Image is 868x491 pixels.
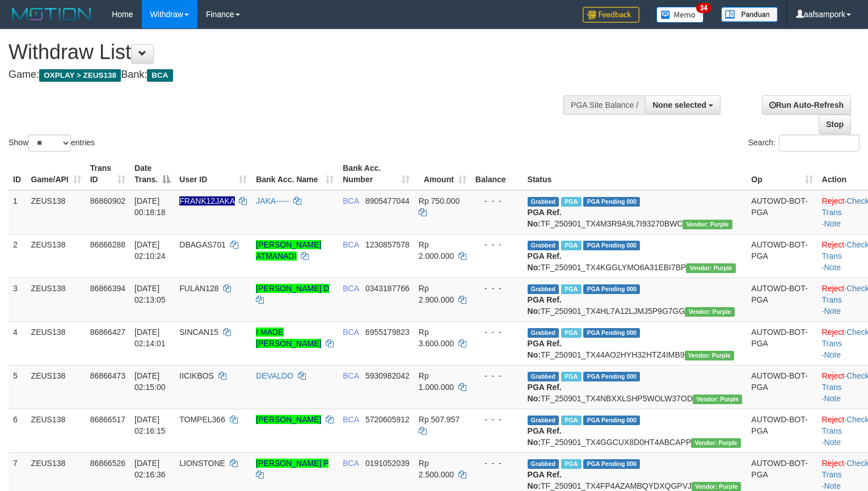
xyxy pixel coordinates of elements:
[134,196,166,217] span: [DATE] 00:18:18
[365,371,410,380] span: Copy 5930982042 to clipboard
[365,459,410,468] span: Copy 0191052039 to clipboard
[747,278,817,321] td: AUTOWD-BOT-PGA
[179,371,214,380] span: IICIKBOS
[528,284,559,294] span: Grabbed
[685,307,734,317] span: Vendor URL: https://trx4.1velocity.biz
[523,321,747,365] td: TF_250901_TX44AO2HYH32HTZ4IMB9
[561,328,581,338] span: Marked by aafpengsreynich
[822,196,845,205] a: Reject
[747,365,817,409] td: AUTOWD-BOT-PGA
[561,284,581,294] span: Marked by aafpengsreynich
[475,458,519,469] div: - - -
[685,351,734,360] span: Vendor URL: https://trx4.1velocity.biz
[748,135,859,152] label: Search:
[528,426,562,447] b: PGA Ref. No:
[179,196,234,205] span: Nama rekening ada tanda titik/strip, harap diedit
[528,459,559,469] span: Grabbed
[86,158,130,190] th: Trans ID: activate to sort column ascending
[343,459,359,468] span: BCA
[175,158,251,190] th: User ID: activate to sort column ascending
[819,115,851,134] a: Stop
[90,240,125,249] span: 86866288
[9,158,27,190] th: ID
[343,284,359,293] span: BCA
[9,321,27,365] td: 4
[583,459,640,469] span: PGA Pending
[561,416,581,425] span: Marked by aafpengsreynich
[523,190,747,234] td: TF_250901_TX4M3R9A9L7I93270BWC
[90,459,125,468] span: 86866526
[27,190,86,234] td: ZEUS138
[343,415,359,424] span: BCA
[822,284,845,293] a: Reject
[528,339,562,359] b: PGA Ref. No:
[721,7,778,22] img: panduan.png
[656,7,704,23] img: Button%20Memo.svg
[475,239,519,250] div: - - -
[256,459,328,468] a: [PERSON_NAME] P
[27,278,86,321] td: ZEUS138
[824,263,841,272] a: Note
[338,158,414,190] th: Bank Acc. Number: activate to sort column ascending
[747,321,817,365] td: AUTOWD-BOT-PGA
[419,240,454,261] span: Rp 2.000.000
[90,328,125,337] span: 86866427
[27,234,86,278] td: ZEUS138
[475,283,519,294] div: - - -
[134,328,166,348] span: [DATE] 02:14:01
[90,284,125,293] span: 86866394
[691,438,740,448] span: Vendor URL: https://trx4.1velocity.biz
[90,371,125,380] span: 86866473
[9,409,27,452] td: 6
[343,196,359,205] span: BCA
[686,263,735,273] span: Vendor URL: https://trx4.1velocity.biz
[9,234,27,278] td: 2
[652,100,706,110] span: None selected
[179,459,225,468] span: LIONSTONE
[583,7,639,23] img: Feedback.jpg
[179,284,218,293] span: FULAN128
[822,371,845,380] a: Reject
[256,328,321,348] a: I MADE [PERSON_NAME]
[583,197,640,207] span: PGA Pending
[27,158,86,190] th: Game/API: activate to sort column ascending
[822,240,845,249] a: Reject
[39,69,121,82] span: OXPLAY > ZEUS138
[528,208,562,228] b: PGA Ref. No:
[251,158,338,190] th: Bank Acc. Name: activate to sort column ascending
[528,241,559,250] span: Grabbed
[682,220,732,229] span: Vendor URL: https://trx4.1velocity.biz
[528,383,562,403] b: PGA Ref. No:
[523,158,747,190] th: Status
[179,240,226,249] span: DBAGAS701
[523,234,747,278] td: TF_250901_TX4KGGLYMO6A31EBI7BP
[475,370,519,381] div: - - -
[343,240,359,249] span: BCA
[134,415,166,435] span: [DATE] 02:16:15
[9,190,27,234] td: 1
[822,415,845,424] a: Reject
[561,197,581,207] span: Marked by aafpengsreynich
[528,416,559,425] span: Grabbed
[256,196,289,205] a: JAKA-----
[365,240,410,249] span: Copy 1230857578 to clipboard
[583,241,640,250] span: PGA Pending
[27,365,86,409] td: ZEUS138
[419,196,460,205] span: Rp 750.000
[134,371,166,392] span: [DATE] 02:15:00
[561,241,581,250] span: Marked by aafpengsreynich
[528,328,559,338] span: Grabbed
[528,251,562,272] b: PGA Ref. No:
[134,284,166,304] span: [DATE] 02:13:05
[824,438,841,447] a: Note
[134,240,166,261] span: [DATE] 02:10:24
[563,95,645,115] div: PGA Site Balance /
[523,365,747,409] td: TF_250901_TX4NBXXLSHP5WOLW37OD
[824,219,841,228] a: Note
[475,414,519,425] div: - - -
[343,328,359,337] span: BCA
[475,195,519,207] div: - - -
[583,372,640,381] span: PGA Pending
[179,415,225,424] span: TOMPEL366
[822,459,845,468] a: Reject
